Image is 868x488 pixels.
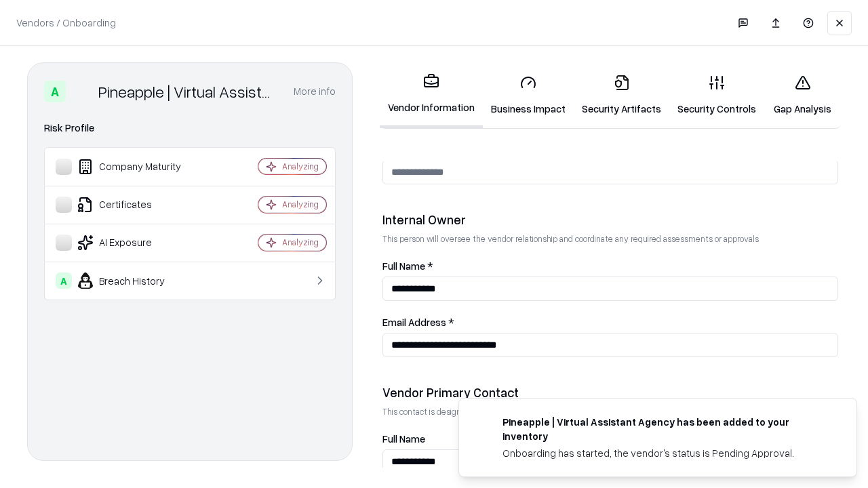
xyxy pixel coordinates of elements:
[382,233,838,245] p: This person will oversee the vendor relationship and coordinate any required assessments or appro...
[44,120,336,136] div: Risk Profile
[502,446,824,460] div: Onboarding has started, the vendor's status is Pending Approval.
[764,64,841,127] a: Gap Analysis
[483,64,574,127] a: Business Impact
[502,415,824,443] div: Pineapple | Virtual Assistant Agency has been added to your inventory
[380,62,483,128] a: Vendor Information
[382,261,838,271] label: Full Name *
[382,406,838,418] p: This contact is designated to receive the assessment request from Shift
[669,64,764,127] a: Security Controls
[282,161,319,172] div: Analyzing
[16,16,116,30] p: Vendors / Onboarding
[382,434,838,444] label: Full Name
[574,64,669,127] a: Security Artifacts
[282,237,319,248] div: Analyzing
[44,81,66,102] div: A
[98,81,277,102] div: Pineapple | Virtual Assistant Agency
[475,415,492,431] img: trypineapple.com
[382,317,838,327] label: Email Address *
[294,79,336,104] button: More info
[382,211,838,228] div: Internal Owner
[282,199,319,210] div: Analyzing
[382,384,838,401] div: Vendor Primary Contact
[71,81,93,102] img: Pineapple | Virtual Assistant Agency
[56,235,218,251] div: AI Exposure
[56,272,72,289] div: A
[56,159,218,175] div: Company Maturity
[56,272,218,289] div: Breach History
[56,197,218,213] div: Certificates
